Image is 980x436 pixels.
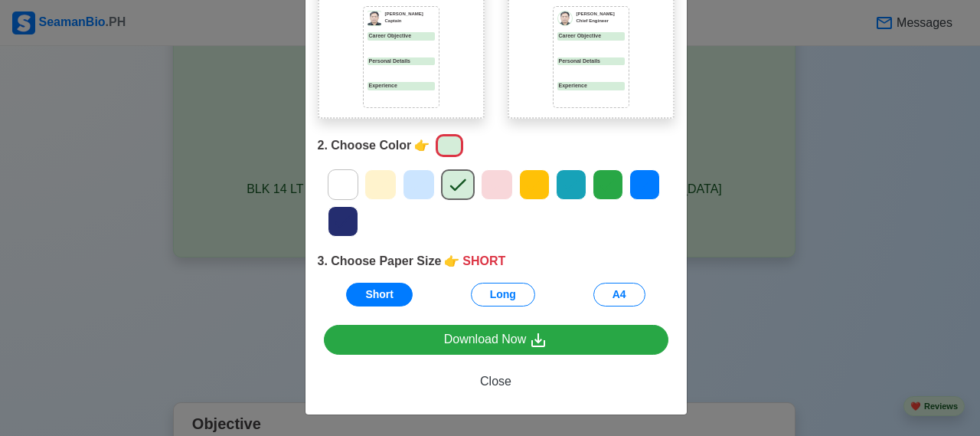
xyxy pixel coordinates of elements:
button: Long [471,283,535,307]
div: Personal Details [557,57,625,66]
a: Download Now [324,325,668,355]
p: Chief Engineer [577,18,625,25]
span: point [444,252,459,270]
div: Download Now [444,330,548,349]
p: Captain [385,18,435,25]
p: [PERSON_NAME] [385,11,435,18]
span: SHORT [462,252,505,270]
span: Close [480,375,511,388]
div: 2. Choose Color [318,131,675,160]
span: point [414,136,430,155]
p: Experience [367,82,435,90]
div: Career Objective [557,32,625,41]
p: Career Objective [367,32,435,41]
p: [PERSON_NAME] [577,11,625,18]
div: 3. Choose Paper Size [318,252,675,270]
button: Close [324,367,668,396]
button: Short [346,283,413,307]
div: Experience [557,82,625,90]
p: Personal Details [367,57,435,66]
button: A4 [593,283,645,307]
